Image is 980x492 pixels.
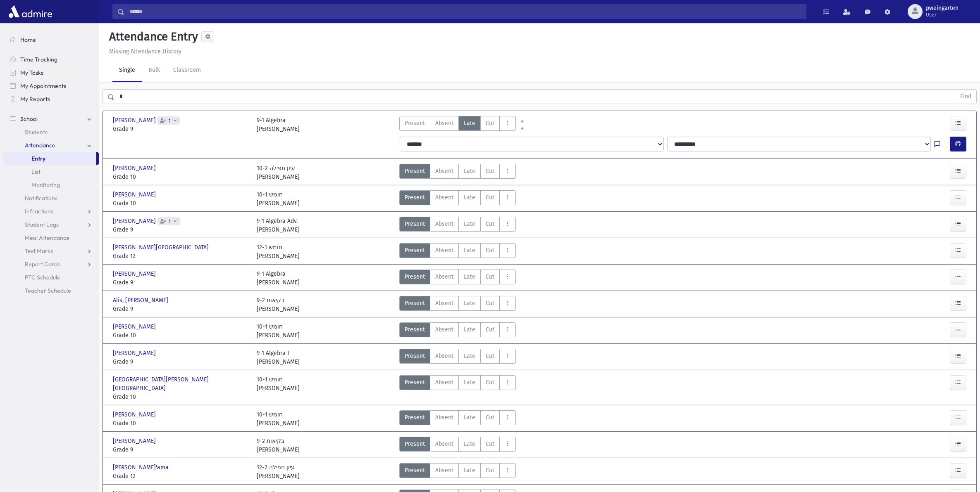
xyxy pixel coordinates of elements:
h5: Attendance Entry [106,30,198,44]
div: AttTypes [399,375,516,401]
a: My Appointments [3,79,99,92]
span: Present [405,352,425,360]
span: Teacher Schedule [25,287,71,294]
span: Present [405,413,425,422]
div: 10-1 חומש [PERSON_NAME] [257,375,300,401]
span: Late [464,413,475,422]
span: Cut [486,440,494,448]
a: Classroom [167,59,207,82]
a: PTC Schedule [3,271,99,284]
span: Grade 10 [113,393,248,401]
span: Absent [435,440,453,448]
span: Late [464,246,475,255]
span: Present [405,246,425,255]
a: Students [3,125,99,139]
div: 9-1 Algebra [PERSON_NAME] [257,270,300,287]
a: Meal Attendance [3,231,99,244]
span: Present [405,167,425,175]
span: Late [464,440,475,448]
span: Absent [435,193,453,202]
a: Test Marks [3,244,99,258]
div: 10-1 חומש [PERSON_NAME] [257,190,300,208]
span: Grade 12 [113,472,248,480]
span: Grade 9 [113,357,248,366]
span: Cut [486,272,494,281]
span: Students [25,128,48,136]
span: Infractions [25,208,53,215]
u: Missing Attendance History [109,48,181,55]
span: Grade 10 [113,173,248,181]
div: AttTypes [399,296,516,313]
span: Present [405,119,425,128]
span: List [31,168,41,175]
span: Absent [435,272,453,281]
span: Present [405,378,425,387]
div: AttTypes [399,270,516,287]
span: Cut [486,466,494,475]
span: [PERSON_NAME] [113,116,157,125]
span: [PERSON_NAME] [113,190,157,199]
span: pweingarten [926,5,959,12]
button: Find [955,90,976,104]
a: List [3,165,99,178]
span: Late [464,378,475,387]
span: Attendance [25,142,55,149]
span: Present [405,325,425,334]
span: Absent [435,378,453,387]
span: Alis, [PERSON_NAME] [113,296,170,305]
a: My Reports [3,92,99,106]
span: My Tasks [20,69,43,76]
span: [PERSON_NAME] [113,322,157,331]
span: Late [464,220,475,228]
a: Report Cards [3,258,99,271]
span: [PERSON_NAME] [113,270,157,278]
span: Time Tracking [20,56,57,63]
div: AttTypes [399,243,516,260]
span: Cut [486,119,494,128]
span: [PERSON_NAME] [113,349,157,357]
span: Absent [435,352,453,360]
span: Absent [435,413,453,422]
a: Teacher Schedule [3,284,99,297]
div: 12-1 חומש [PERSON_NAME] [257,243,300,260]
span: Test Marks [25,247,53,255]
span: Grade 10 [113,331,248,340]
span: Absent [435,466,453,475]
a: School [3,112,99,125]
span: Absent [435,167,453,175]
span: Late [464,119,475,128]
div: 9-1 Algebra [PERSON_NAME] [257,116,300,133]
div: 10-2 עיון תפילה [PERSON_NAME] [257,164,300,181]
a: Time Tracking [3,53,99,66]
span: Meal Attendance [25,234,69,241]
span: Cut [486,246,494,255]
span: Cut [486,299,494,307]
span: Absent [435,119,453,128]
a: Missing Attendance History [106,48,181,55]
span: Grade 9 [113,225,248,234]
span: 1 [167,219,172,224]
span: Late [464,167,475,175]
a: My Tasks [3,66,99,79]
span: Grade 9 [113,125,248,133]
span: Absent [435,246,453,255]
span: Grade 10 [113,199,248,208]
span: Absent [435,220,453,228]
div: 10-1 חומש [PERSON_NAME] [257,322,300,340]
img: AdmirePro [7,3,54,20]
a: Notifications [3,192,99,205]
span: Grade 9 [113,445,248,454]
span: Late [464,352,475,360]
span: [PERSON_NAME][GEOGRAPHIC_DATA] [113,243,210,252]
div: AttTypes [399,349,516,366]
span: Cut [486,378,494,387]
div: 9-2 בקיאות [PERSON_NAME] [257,437,300,454]
a: Home [3,33,99,46]
div: AttTypes [399,190,516,208]
a: Bulk [142,59,167,82]
div: 10-1 חומש [PERSON_NAME] [257,410,300,428]
a: Student Logs [3,218,99,231]
span: My Reports [20,95,50,103]
span: Cut [486,352,494,360]
span: My Appointments [20,82,66,90]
